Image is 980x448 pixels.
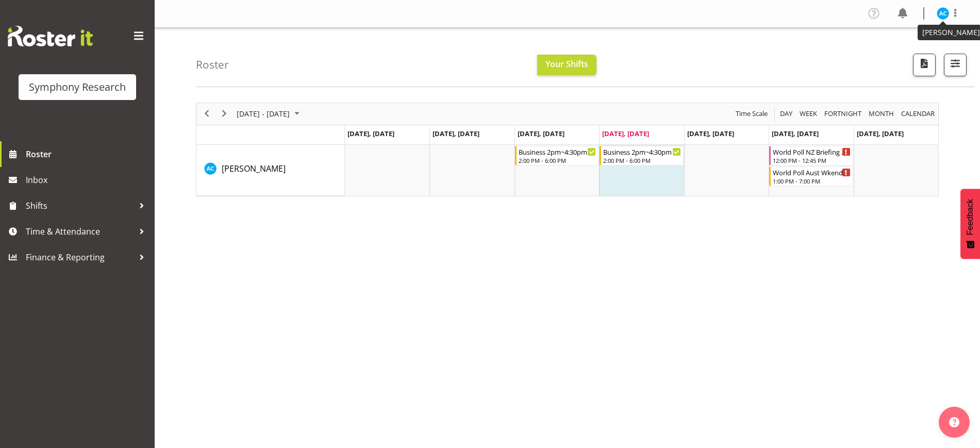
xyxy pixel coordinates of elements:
[29,79,126,95] div: Symphony Research
[519,156,596,164] div: 2:00 PM - 6:00 PM
[600,146,683,165] div: Abbey Craib"s event - Business 2pm~4:30pm Begin From Thursday, August 14, 2025 at 2:00:00 PM GMT+...
[235,107,304,120] button: August 2025
[944,54,967,76] button: Filter Shifts
[8,26,93,46] img: Rosterit website logo
[26,224,134,239] span: Time & Attendance
[200,107,214,120] button: Previous
[218,107,231,120] button: Next
[347,129,394,138] span: [DATE], [DATE]
[602,129,649,138] span: [DATE], [DATE]
[545,58,588,70] span: Your Shifts
[222,163,286,174] span: [PERSON_NAME]
[236,107,291,120] span: [DATE] - [DATE]
[233,103,306,125] div: August 11 - 17, 2025
[960,189,980,259] button: Feedback - Show survey
[687,129,734,138] span: [DATE], [DATE]
[515,146,599,165] div: Abbey Craib"s event - Business 2pm~4:30pm Begin From Wednesday, August 13, 2025 at 2:00:00 PM GMT...
[769,167,853,186] div: Abbey Craib"s event - World Poll Aust Wkend Begin From Saturday, August 16, 2025 at 1:00:00 PM GM...
[857,129,904,138] span: [DATE], [DATE]
[519,146,596,157] div: Business 2pm~4:30pm
[345,145,938,196] table: Timeline Week of August 14, 2025
[26,172,150,188] span: Inbox
[867,107,896,120] button: Timeline Month
[735,107,769,120] span: Time Scale
[913,54,936,76] button: Download a PDF of the roster according to the set date range.
[778,107,794,120] button: Timeline Day
[798,107,819,120] button: Timeline Week
[773,156,850,164] div: 12:00 PM - 12:45 PM
[26,146,150,162] span: Roster
[222,162,286,175] a: [PERSON_NAME]
[900,107,937,120] button: Month
[603,146,680,157] div: Business 2pm~4:30pm
[196,103,939,196] div: Timeline Week of August 14, 2025
[433,129,479,138] span: [DATE], [DATE]
[966,199,975,235] span: Feedback
[799,107,818,120] span: Week
[773,177,850,185] div: 1:00 PM - 7:00 PM
[198,103,215,125] div: previous period
[769,146,853,165] div: Abbey Craib"s event - World Poll NZ Briefing Weekend Begin From Saturday, August 16, 2025 at 12:0...
[603,156,680,164] div: 2:00 PM - 6:00 PM
[518,129,564,138] span: [DATE], [DATE]
[26,250,134,265] span: Finance & Reporting
[949,417,959,427] img: help-xxl-2.png
[215,103,233,125] div: next period
[773,146,850,157] div: World Poll NZ Briefing Weekend
[823,107,862,120] span: Fortnight
[734,107,770,120] button: Time Scale
[937,7,949,20] img: abbey-craib10174.jpg
[26,198,134,213] span: Shifts
[537,55,596,75] button: Your Shifts
[779,107,793,120] span: Day
[900,107,936,120] span: calendar
[823,107,863,120] button: Fortnight
[772,129,819,138] span: [DATE], [DATE]
[196,145,345,196] td: Abbey Craib resource
[868,107,895,120] span: Month
[773,167,850,177] div: World Poll Aust Wkend
[196,59,229,71] h4: Roster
